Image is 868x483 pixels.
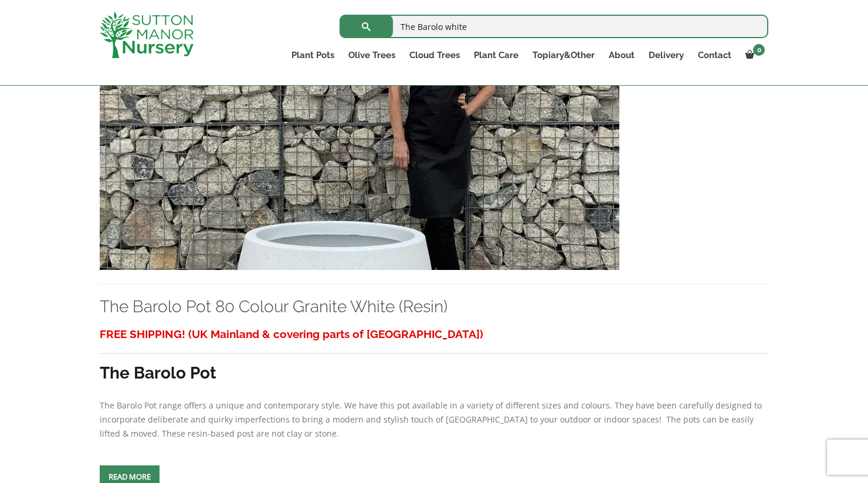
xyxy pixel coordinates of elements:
[738,47,768,63] a: 0
[602,47,642,63] a: About
[402,47,467,63] a: Cloud Trees
[100,323,768,345] h3: FREE SHIPPING! (UK Mainland & covering parts of [GEOGRAPHIC_DATA])
[100,18,619,270] img: The Barolo Pot 80 Colour Granite White (Resin) - B9ECCD69 B1E9 4CAF 9204 4BCA005CD3A7 1 105 c
[525,47,602,63] a: Topiary&Other
[691,47,738,63] a: Contact
[642,47,691,63] a: Delivery
[340,15,768,38] input: Search...
[753,44,765,56] span: 0
[100,323,768,441] div: The Barolo Pot range offers a unique and contemporary style. We have this pot available in a vari...
[100,363,216,383] strong: The Barolo Pot
[467,47,525,63] a: Plant Care
[100,137,619,148] a: The Barolo Pot 80 Colour Granite White (Resin)
[100,297,447,316] a: The Barolo Pot 80 Colour Granite White (Resin)
[100,12,194,58] img: logo
[284,47,341,63] a: Plant Pots
[341,47,402,63] a: Olive Trees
